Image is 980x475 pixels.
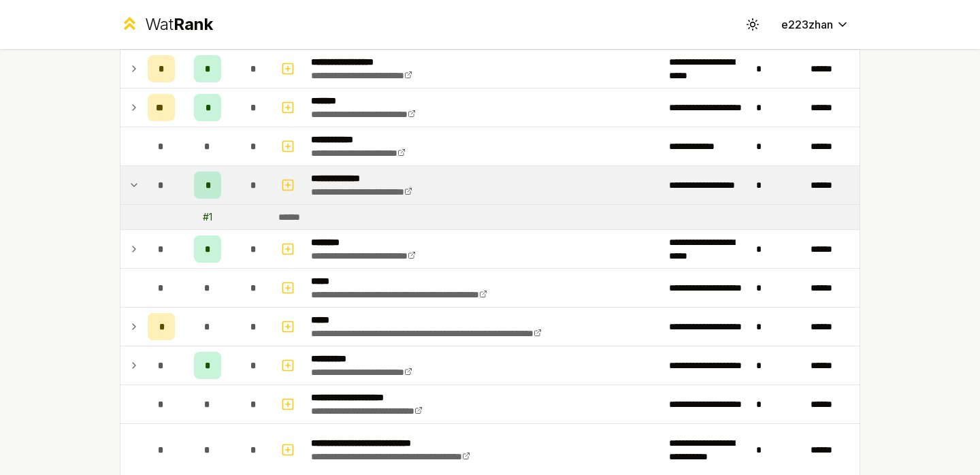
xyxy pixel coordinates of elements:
span: e223zhan [781,16,833,33]
button: e223zhan [770,12,860,37]
a: WatRank [120,14,213,35]
span: Rank [174,14,213,34]
div: # 1 [203,210,212,224]
div: Wat [145,14,213,35]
